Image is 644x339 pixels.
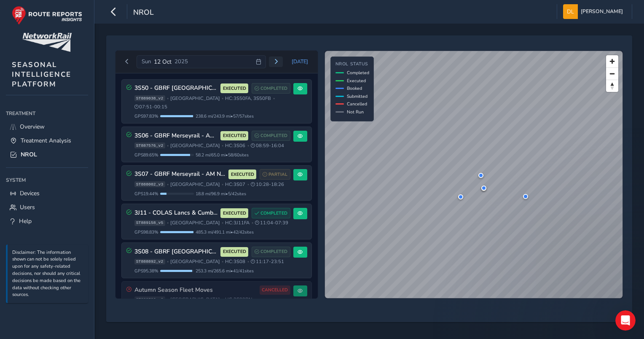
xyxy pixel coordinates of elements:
h3: 3S07 - GBRF Merseyrail - AM Northern ([GEOGRAPHIC_DATA]) [134,171,226,178]
button: Today [286,55,314,68]
span: [GEOGRAPHIC_DATA] [170,181,220,188]
span: COMPLETED [260,210,287,217]
h3: 3S50 - GBRF [GEOGRAPHIC_DATA] [134,85,218,92]
span: HC: 3S06 [225,143,245,149]
a: Users [6,200,88,214]
span: • [247,143,249,148]
span: • [167,259,169,264]
h3: 3S06 - GBRF Merseyrail - AM Wirral [134,132,218,140]
span: 11:04 - 07:39 [255,220,288,226]
span: Sun [142,58,151,65]
span: COMPLETED [260,132,287,139]
span: HC: 3J11FA [225,220,250,226]
button: Zoom in [606,55,618,67]
a: NROL [6,148,88,161]
span: Completed [347,70,369,76]
span: • [167,297,169,302]
span: HC: 3S99DN [225,296,252,303]
span: • [273,96,275,101]
h3: 3S08 - GBRF [GEOGRAPHIC_DATA]/[GEOGRAPHIC_DATA] [134,248,218,256]
span: GPS 97.83 % [134,113,158,119]
span: COMPLETED [260,248,287,255]
span: ST888892_v2 [134,259,165,265]
span: 07:51 - 00:15 [134,104,168,110]
p: Disclaimer: The information shown can not be solely relied upon for any safety-related decisions,... [12,249,84,299]
span: • [247,259,249,264]
span: [PERSON_NAME] [581,4,623,19]
span: NROL [21,151,37,159]
span: GPS 89.65 % [134,152,158,158]
span: 12 Oct [154,58,172,66]
span: [GEOGRAPHIC_DATA] [170,220,220,226]
span: Treatment Analysis [21,137,71,145]
span: 2025 [174,58,188,65]
span: EXECUTED [223,210,246,217]
span: 10:28 - 18:26 [251,181,284,188]
img: rr logo [12,6,82,25]
span: • [222,297,223,302]
span: 18.8 mi / 96.9 mi • 5 / 42 sites [196,191,246,197]
span: Cancelled [347,101,367,107]
span: [GEOGRAPHIC_DATA] [170,296,220,303]
span: Devices [20,189,40,197]
div: System [6,174,88,186]
h4: NROL Status [335,62,369,67]
button: [PERSON_NAME] [563,4,626,19]
span: Help [19,217,32,225]
span: SEASONAL INTELLIGENCE PLATFORM [12,60,71,89]
span: [GEOGRAPHIC_DATA] [170,258,220,265]
div: Treatment [6,107,88,120]
span: NROL [133,7,154,19]
span: ST889158_v5 [134,220,165,226]
span: • [167,182,169,187]
span: [GEOGRAPHIC_DATA] [170,95,220,102]
span: CANCELLED [262,287,288,293]
span: HC: 3S08 [225,258,245,265]
span: COMPLETED [260,85,287,92]
span: • [222,143,223,148]
span: PARTIAL [268,171,287,178]
span: Not Run [347,109,364,115]
span: • [247,182,249,187]
span: EXECUTED [223,85,246,92]
span: • [222,221,223,225]
span: GPS 98.83 % [134,229,158,235]
h3: Autumn Season Fleet Moves [134,287,257,294]
span: 253.3 mi / 265.6 mi • 41 / 41 sites [196,268,254,274]
span: EXECUTED [223,248,246,255]
span: ST888796_v3 [134,296,165,302]
span: EXECUTED [231,171,254,178]
span: 08:59 - 16:04 [251,143,284,149]
span: ST888002_v3 [134,181,165,187]
span: Executed [347,78,366,84]
button: Zoom out [606,67,618,80]
span: Users [20,203,35,211]
img: customer logo [22,33,72,52]
img: diamond-layout [563,4,578,19]
button: Next day [269,56,283,67]
span: • [167,143,169,148]
span: • [254,297,256,302]
span: [GEOGRAPHIC_DATA] [170,143,220,149]
span: Submitted [347,93,368,100]
span: HC: 3S07 [225,181,245,188]
span: • [222,96,223,101]
span: • [167,96,169,101]
span: • [167,221,169,225]
a: Devices [6,186,88,200]
span: [DATE] [292,58,308,65]
a: Overview [6,120,88,134]
span: Booked [347,85,362,91]
span: 485.3 mi / 491.1 mi • 42 / 42 sites [196,229,254,235]
a: Help [6,214,88,228]
iframe: Intercom live chat [615,310,636,331]
span: GPS 95.38 % [134,268,158,274]
a: Treatment Analysis [6,134,88,148]
span: 58.2 mi / 65.0 mi • 58 / 60 sites [196,152,249,158]
span: • [222,259,223,264]
h3: 3J11 - COLAS Lancs & Cumbria [134,210,218,217]
span: • [252,221,253,225]
span: • [222,182,223,187]
span: 11:17 - 23:51 [251,258,284,265]
span: GPS 19.44 % [134,191,158,197]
